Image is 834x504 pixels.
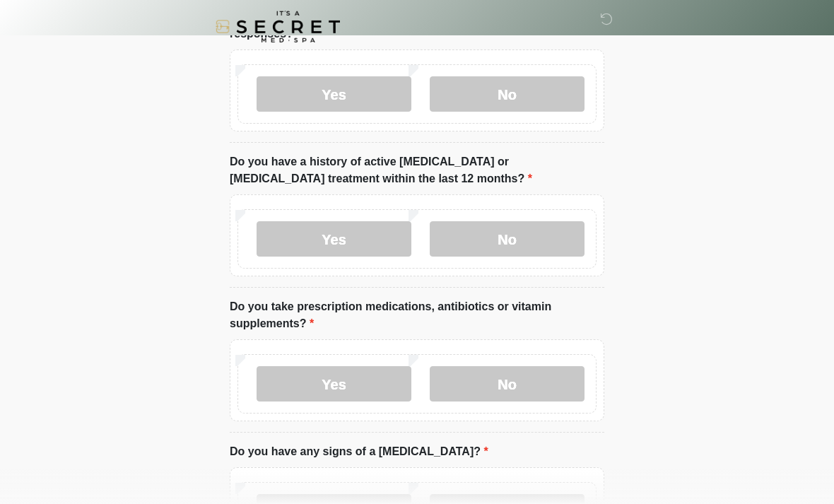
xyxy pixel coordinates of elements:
[430,76,585,112] label: No
[230,298,604,332] label: Do you take prescription medications, antibiotics or vitamin supplements?
[257,221,411,257] label: Yes
[430,221,585,257] label: No
[230,153,604,187] label: Do you have a history of active [MEDICAL_DATA] or [MEDICAL_DATA] treatment within the last 12 mon...
[257,76,411,112] label: Yes
[257,366,411,402] label: Yes
[216,11,340,42] img: It's A Secret Med Spa Logo
[230,443,488,460] label: Do you have any signs of a [MEDICAL_DATA]?
[430,366,585,402] label: No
